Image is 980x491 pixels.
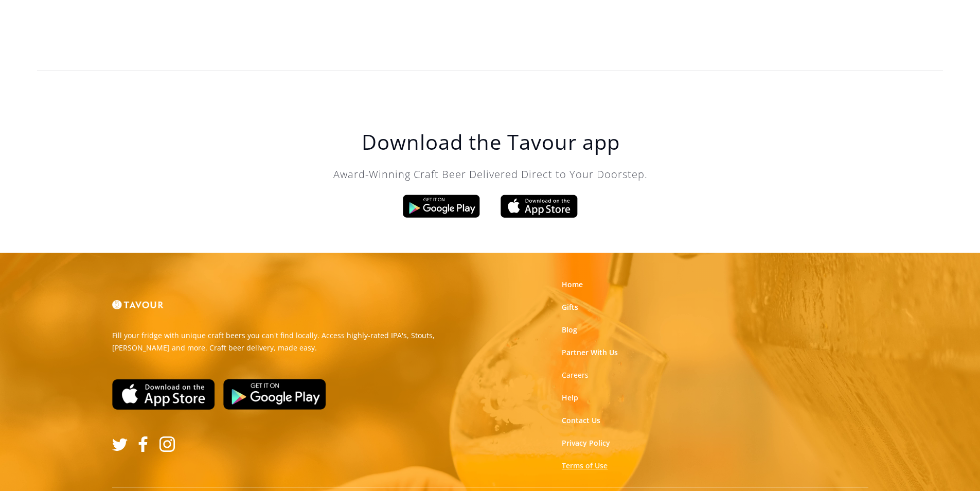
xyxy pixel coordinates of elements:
h2: ‍ [26,13,954,33]
p: Fill your fridge with unique craft beers you can't find locally. Access highly-rated IPA's, Stout... [112,329,483,354]
a: Gifts [562,302,578,312]
p: Award-Winning Craft Beer Delivered Direct to Your Doorstep. [285,167,697,182]
a: Privacy Policy [562,438,610,448]
a: Contact Us [562,415,600,426]
a: Home [562,279,583,290]
h1: Download the Tavour app [285,130,697,154]
a: Careers [562,370,589,380]
a: Help [562,393,578,403]
a: Terms of Use [562,461,608,471]
a: Blog [562,325,577,335]
a: Partner With Us [562,347,618,358]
